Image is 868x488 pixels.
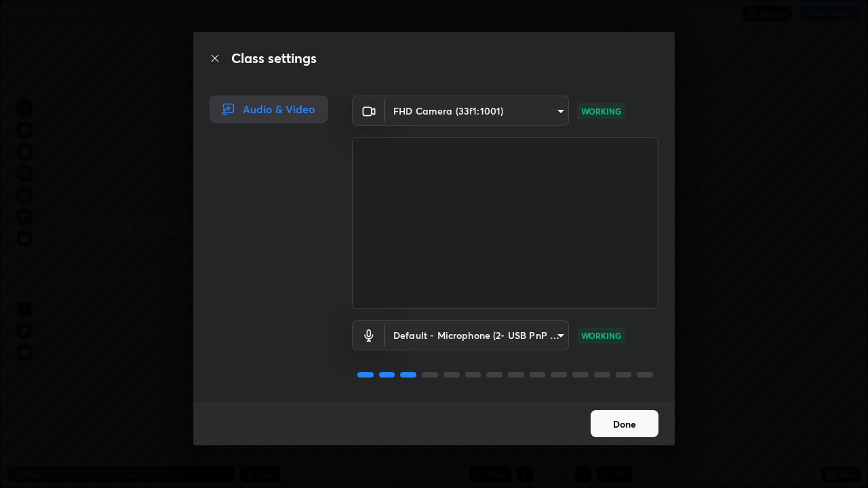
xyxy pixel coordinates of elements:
div: FHD Camera (33f1:1001) [385,320,569,350]
h2: Class settings [231,48,317,68]
div: Audio & Video [210,96,328,123]
div: FHD Camera (33f1:1001) [385,96,569,126]
button: Done [591,410,658,437]
p: WORKING [581,329,621,342]
p: WORKING [581,105,621,117]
